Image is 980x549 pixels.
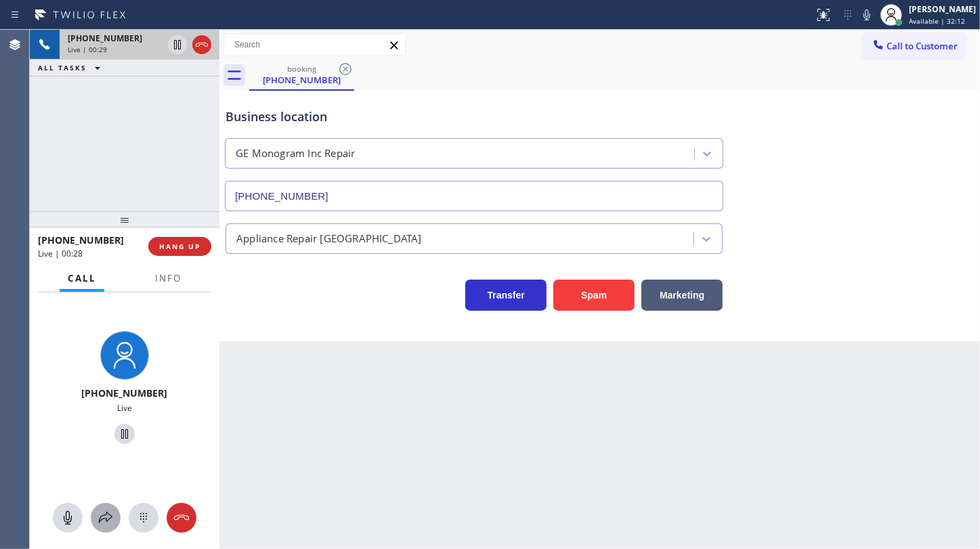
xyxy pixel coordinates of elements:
[863,33,966,59] button: Call to Customer
[167,503,196,533] button: Hang up
[909,16,965,26] span: Available | 32:12
[225,181,723,211] input: Phone Number
[168,35,187,54] button: Hold Customer
[887,40,958,52] span: Call to Customer
[30,60,114,76] button: ALL TASKS
[251,60,353,89] div: (480) 253-2149
[224,34,406,56] input: Search
[909,3,976,15] div: [PERSON_NAME]
[251,64,353,74] div: booking
[68,32,142,44] span: [PHONE_NUMBER]
[82,387,168,399] span: [PHONE_NUMBER]
[148,237,211,256] button: HANG UP
[38,63,87,72] span: ALL TASKS
[155,272,182,284] span: Info
[129,503,158,533] button: Open dialpad
[91,503,121,533] button: Open directory
[857,5,876,24] button: Mute
[38,248,83,259] span: Live | 00:28
[38,234,124,246] span: [PHONE_NUMBER]
[236,146,355,162] div: GE Monogram Inc Repair
[553,280,635,311] button: Spam
[147,265,190,292] button: Info
[68,272,96,284] span: Call
[53,503,83,533] button: Mute
[465,280,547,311] button: Transfer
[251,74,353,86] div: [PHONE_NUMBER]
[236,231,422,246] div: Appliance Repair [GEOGRAPHIC_DATA]
[641,280,723,311] button: Marketing
[60,265,104,292] button: Call
[117,402,132,414] span: Live
[226,108,723,126] div: Business location
[68,45,107,54] span: Live | 00:29
[159,242,200,251] span: HANG UP
[114,424,135,444] button: Hold Customer
[192,35,211,54] button: Hang up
